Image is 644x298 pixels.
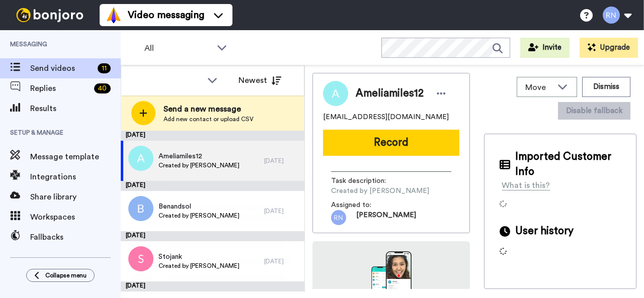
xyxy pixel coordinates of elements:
[515,224,574,239] span: User history
[128,196,153,221] img: b.png
[30,103,121,115] span: Results
[94,83,111,93] div: 40
[158,212,239,220] span: Created by [PERSON_NAME]
[128,246,153,271] img: s.png
[30,211,121,223] span: Workspaces
[356,210,416,225] span: [PERSON_NAME]
[128,146,153,171] img: a.png
[520,38,570,58] button: Invite
[558,102,630,120] button: Disable fallback
[30,82,90,94] span: Replies
[158,151,239,161] span: Ameliamiles12
[45,271,87,279] span: Collapse menu
[30,62,94,74] span: Send videos
[582,77,630,97] button: Dismiss
[264,157,299,165] div: [DATE]
[331,200,401,210] span: Assigned to:
[331,210,346,225] img: 88c16ca7-06b9-4087-b0ff-86a721884571.png
[323,130,459,156] button: Record
[331,186,429,196] span: Created by [PERSON_NAME]
[264,207,299,215] div: [DATE]
[144,42,212,54] span: All
[158,252,239,262] span: Stojank
[158,202,239,212] span: Benandsol
[525,81,552,93] span: Move
[128,8,204,22] span: Video messaging
[264,257,299,265] div: [DATE]
[158,161,239,169] span: Created by [PERSON_NAME]
[30,191,121,203] span: Share library
[515,149,621,179] span: Imported Customer Info
[26,269,95,282] button: Collapse menu
[98,63,111,73] div: 11
[580,38,638,58] button: Upgrade
[121,231,304,241] div: [DATE]
[502,179,550,191] div: What is this?
[30,171,121,183] span: Integrations
[30,231,121,243] span: Fallbacks
[231,70,289,90] button: Newest
[106,7,122,23] img: vm-color.svg
[164,115,254,123] span: Add new contact or upload CSV
[356,86,424,101] span: Ameliamiles12
[164,103,254,115] span: Send a new message
[323,81,348,106] img: Image of Ameliamiles12
[12,8,88,22] img: bj-logo-header-white.svg
[323,112,449,122] span: [EMAIL_ADDRESS][DOMAIN_NAME]
[121,281,304,291] div: [DATE]
[121,131,304,141] div: [DATE]
[331,176,401,186] span: Task description :
[121,181,304,191] div: [DATE]
[158,262,239,270] span: Created by [PERSON_NAME]
[30,151,121,163] span: Message template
